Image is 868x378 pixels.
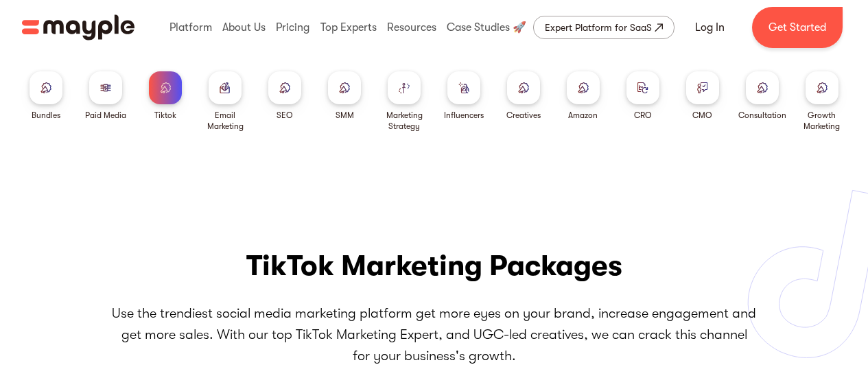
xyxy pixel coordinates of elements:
a: SEO [268,71,301,121]
div: SEO [277,110,293,121]
div: Platform [166,5,215,49]
div: CRO [634,110,652,121]
a: CMO [686,71,719,121]
div: Top Experts [317,5,380,49]
a: Bundles [30,71,62,121]
div: Resources [384,5,440,49]
div: Expert Platform for SaaS [545,19,652,36]
a: Log In [679,11,741,44]
a: Amazon [567,71,600,121]
p: Use the trendiest social media marketing platform get more eyes on your brand, increase engagemen... [112,303,757,367]
a: Marketing Strategy [380,71,429,132]
div: Email Marketing [201,110,250,132]
a: Get Started [752,7,843,48]
h1: TikTok Marketing Packages [246,248,622,283]
div: Influencers [444,110,484,121]
div: About Us [219,5,269,49]
a: Creatives [506,71,541,121]
a: CRO [626,71,659,121]
a: SMM [328,71,361,121]
a: Growth Marketing [797,71,846,132]
a: Tiktok [149,71,182,121]
a: Consultation [738,71,786,121]
a: Paid Media [85,71,126,121]
div: Creatives [506,110,541,121]
div: Paid Media [85,110,126,121]
a: Email Marketing [201,71,250,132]
div: SMM [336,110,354,121]
img: Mayple logo [22,14,134,40]
div: CMO [692,110,712,121]
a: Influencers [444,71,484,121]
div: Bundles [32,110,60,121]
a: Expert Platform for SaaS [533,16,675,39]
div: Growth Marketing [797,110,846,132]
div: Pricing [272,5,313,49]
div: Amazon [568,110,598,121]
div: Tiktok [154,110,176,121]
div: Marketing Strategy [380,110,429,132]
div: Consultation [738,110,786,121]
a: home [22,14,134,40]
